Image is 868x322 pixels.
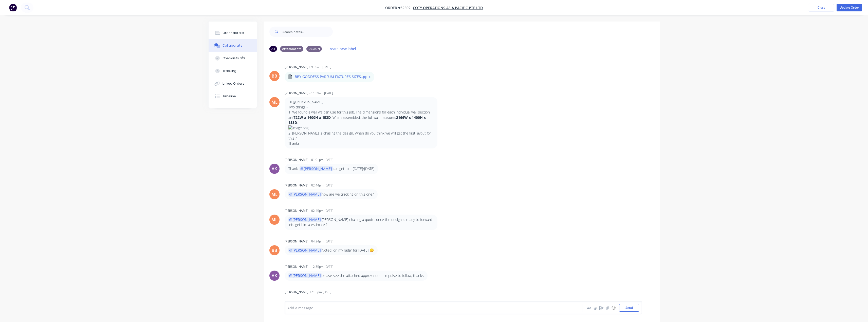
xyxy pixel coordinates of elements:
div: [PERSON_NAME] [285,290,308,294]
div: [PERSON_NAME] [285,65,308,69]
div: ML [271,191,278,197]
div: Tracking [223,69,236,73]
p: Noted, on my radar for [DATE] 😄 [288,248,374,253]
span: @[PERSON_NAME] [288,273,322,278]
button: Timeline [209,90,257,103]
p: Thanks can get to it [DATE]/[DATE] [288,166,374,171]
button: @ [592,305,598,311]
button: Close [809,4,834,11]
button: Aa [586,305,592,311]
strong: 2166W x 1400H x 153D [288,115,426,125]
button: Linked Orders [209,77,257,90]
div: - 02:45pm [DATE] [309,209,333,213]
p: [PERSON_NAME] chasing a quote. once the design is ready to forward lets get him a estimate ? [288,217,434,228]
div: [PERSON_NAME] [285,91,308,96]
button: ☺ [611,305,617,311]
div: Collaborate [223,43,243,48]
div: ML [271,217,278,223]
div: DESIGN [306,46,322,52]
div: [PERSON_NAME] [285,209,308,213]
p: Two things = [288,105,434,110]
button: Send [619,304,639,312]
a: Coty Operations Asia Pacific Pte Ltd [413,5,483,10]
p: Hi @[PERSON_NAME], [288,100,434,105]
div: BB [272,73,277,79]
div: AK [272,166,277,172]
p: 1. We found a wall we can use for this job. The dimensions for each individual wall section are .... [288,110,434,125]
button: Checklists 0/0 [209,52,257,65]
div: 09:59am [DATE] [309,65,331,69]
p: how are we tracking on this one? [288,192,374,197]
div: - 02:44pm [DATE] [309,183,333,188]
div: BB [272,247,277,253]
div: Order details [223,31,244,35]
div: [PERSON_NAME] [285,183,308,188]
div: All [269,46,277,52]
button: Tracking [209,65,257,77]
input: Search notes... [283,27,333,37]
div: - 01:01pm [DATE] [309,158,333,162]
div: [PERSON_NAME] [285,239,308,244]
div: - 11:39am [DATE] [309,91,333,96]
span: @[PERSON_NAME] [288,192,322,197]
div: AK [272,273,277,279]
div: Timeline [223,94,236,99]
p: BBY GODDESS PARFUM FIXTURES SIZES..pptx [295,74,371,79]
span: @[PERSON_NAME] [288,217,322,222]
span: @[PERSON_NAME] [300,166,333,171]
div: Checklists 0/0 [223,56,245,61]
button: Create new label [325,45,359,52]
div: ML [271,99,278,105]
button: Update Order [837,4,862,11]
img: image.png [288,125,325,130]
span: Order #32692 - [385,5,413,10]
p: Thanks, [288,141,434,146]
strong: 722W x 1400H x 153D [293,115,331,120]
div: - 04:24pm [DATE] [309,239,333,244]
div: [PERSON_NAME] [285,158,308,162]
div: Linked Orders [223,81,244,86]
div: - 12:35pm [DATE] [309,264,333,269]
p: please see the attached approval doc - impulse to follow, thanks [288,273,424,278]
img: Factory [9,4,17,11]
div: [PERSON_NAME] [285,264,308,269]
div: 12:35pm [DATE] [309,290,331,294]
button: Collaborate [209,39,257,52]
span: @[PERSON_NAME] [288,248,322,253]
button: Order details [209,27,257,39]
div: Attachments [280,46,303,52]
p: 2. [PERSON_NAME] is chasing the design. When do you think we will get the first layout for this ? [288,131,434,141]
